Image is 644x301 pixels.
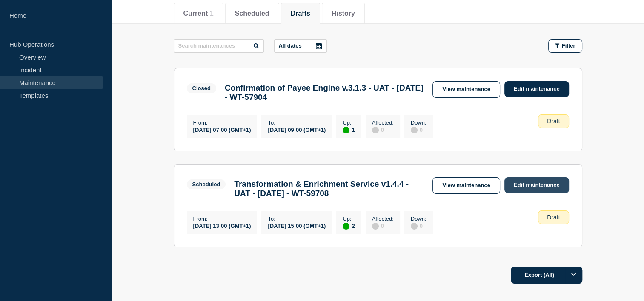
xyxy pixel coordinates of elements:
div: disabled [411,127,418,133]
p: Up : [343,216,355,222]
div: 0 [411,222,426,230]
p: Down : [411,119,426,126]
div: 0 [372,222,394,230]
p: Affected : [372,216,394,222]
button: Filter [548,39,582,53]
h3: Transformation & Enrichment Service v1.4.4 - UAT - [DATE] - WT-59708 [234,179,424,198]
p: To : [268,216,326,222]
p: All dates [279,43,302,49]
div: disabled [372,127,379,133]
button: History [332,10,355,17]
a: View maintenance [432,81,500,98]
div: Closed [192,85,211,91]
button: Export (All) [511,267,582,284]
p: Up : [343,119,355,126]
div: Draft [538,114,569,128]
div: [DATE] 09:00 (GMT+1) [268,126,326,133]
p: To : [268,119,326,126]
span: Filter [562,43,575,49]
div: [DATE] 15:00 (GMT+1) [268,222,326,229]
button: Scheduled [235,10,269,17]
div: disabled [372,223,379,230]
span: 1 [210,10,214,17]
a: Edit maintenance [504,81,569,97]
div: [DATE] 07:00 (GMT+1) [193,126,251,133]
div: 1 [343,126,355,133]
a: View maintenance [432,177,500,194]
div: Scheduled [192,181,220,187]
div: 0 [372,126,394,133]
p: From : [193,119,251,126]
div: disabled [411,223,418,230]
p: Affected : [372,119,394,126]
button: All dates [274,39,327,53]
div: Draft [538,210,569,224]
button: Current 1 [183,10,214,17]
div: 2 [343,222,355,230]
div: up [343,223,349,230]
button: Options [565,267,582,284]
div: up [343,127,349,133]
p: From : [193,216,251,222]
p: Down : [411,216,426,222]
h3: Confirmation of Payee Engine v.3.1.3 - UAT - [DATE] - WT-57904 [225,83,424,102]
a: Edit maintenance [504,177,569,193]
input: Search maintenances [174,39,264,53]
div: [DATE] 13:00 (GMT+1) [193,222,251,229]
div: 0 [411,126,426,133]
button: Drafts [291,10,310,17]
